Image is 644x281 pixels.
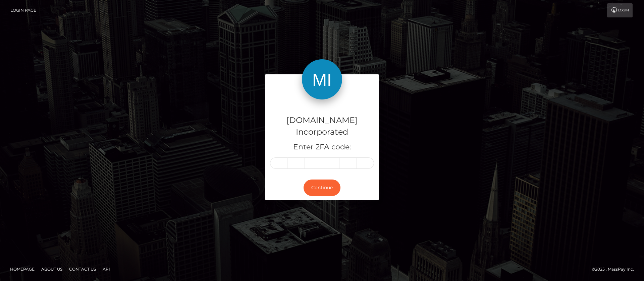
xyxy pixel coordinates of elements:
a: About Us [39,264,65,274]
a: Login Page [10,3,36,17]
div: © 2025 , MassPay Inc. [592,266,639,273]
a: Contact Us [66,264,99,274]
a: Login [607,3,633,17]
h4: [DOMAIN_NAME] Incorporated [270,115,374,138]
img: Medley.com Incorporated [302,59,342,99]
a: API [100,264,113,274]
h5: Enter 2FA code: [270,142,374,152]
a: Homepage [7,264,37,274]
button: Continue [304,180,340,196]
